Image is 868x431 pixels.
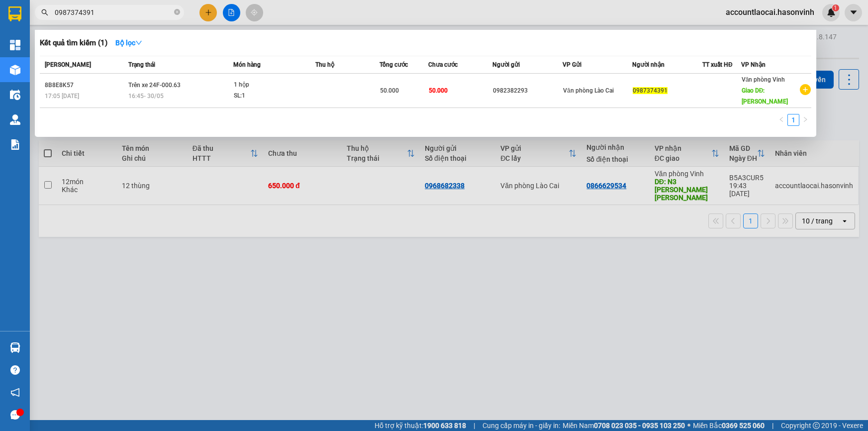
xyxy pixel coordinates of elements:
span: Văn phòng Lào Cai [563,87,614,94]
a: 1 [788,114,799,125]
li: Next Page [799,114,811,126]
span: Người gửi [492,61,520,68]
button: Bộ lọcdown [107,35,150,51]
span: search [41,9,48,16]
span: Món hàng [233,61,261,68]
img: warehouse-icon [10,342,20,353]
span: message [10,410,20,420]
span: 17:05 [DATE] [45,93,79,100]
div: 8B8E8K57 [45,80,125,91]
span: [PERSON_NAME] [45,61,91,68]
h3: Kết quả tìm kiếm ( 1 ) [40,38,107,48]
div: 1 hộp [234,80,308,91]
span: plus-circle [800,84,811,95]
strong: Bộ lọc [115,39,142,47]
span: Văn phòng Vinh [742,76,785,83]
button: left [775,114,787,126]
span: close-circle [174,9,180,15]
span: Tổng cước [380,61,408,68]
span: 0987374391 [633,87,668,94]
span: 16:45 - 30/05 [128,93,164,100]
span: Người nhận [632,61,665,68]
input: Tìm tên, số ĐT hoặc mã đơn [55,7,172,18]
span: right [802,116,808,122]
span: 50.000 [380,87,399,94]
span: Chưa cước [428,61,458,68]
span: down [135,39,142,46]
img: dashboard-icon [10,40,20,50]
li: 1 [787,114,799,126]
span: question-circle [10,365,20,375]
img: solution-icon [10,139,20,150]
span: left [778,116,784,122]
span: Giao DĐ: [PERSON_NAME] [742,87,788,105]
span: Trên xe 24F-000.63 [128,82,181,89]
img: warehouse-icon [10,90,20,100]
img: logo-vxr [8,6,21,21]
span: close-circle [174,8,180,17]
span: VP Nhận [741,61,766,68]
img: warehouse-icon [10,65,20,75]
span: TT xuất HĐ [702,61,733,68]
span: notification [10,388,20,397]
img: warehouse-icon [10,114,20,125]
span: VP Gửi [563,61,581,68]
li: Previous Page [775,114,787,126]
button: right [799,114,811,126]
span: Thu hộ [315,61,334,68]
span: Trạng thái [128,61,155,68]
span: 50.000 [429,87,448,94]
div: SL: 1 [234,91,308,102]
div: 0982382293 [493,86,562,96]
